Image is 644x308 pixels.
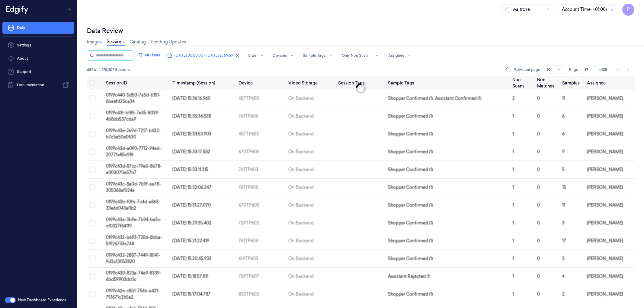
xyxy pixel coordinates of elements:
div: On Backend [288,273,314,280]
button: Toggle Navigation [65,5,74,14]
span: [DATE] 15:17:04.787 [172,291,210,297]
th: Video Storage [286,76,336,90]
th: Sample Tags [386,76,510,90]
a: Sessions [107,39,125,46]
span: 0199c43e-2e9d-7217-b432-b7c5e50e0530 [106,128,161,140]
span: [PERSON_NAME] [587,96,623,101]
div: On Backend [288,95,314,102]
span: [DATE] 15:32:06.247 [172,185,211,190]
span: Shopper Confirmed (1) [388,238,433,244]
span: 1 [512,113,514,119]
span: [DATE] 15:36:16.960 [172,96,210,101]
div: 761TP604 [239,238,284,244]
span: Shopper Confirmed (1) [388,167,433,173]
button: Select row [89,202,95,208]
span: 1 [512,256,514,261]
a: Pending Updates [151,39,186,45]
div: On Backend [288,131,314,137]
span: 4 [562,274,565,279]
button: Select all [89,80,95,86]
span: Shopper Confirmed (1) , [388,95,435,102]
span: 2 [562,291,565,297]
span: [DATE] 15:18:57.811 [172,274,208,279]
span: 0199c43c-8a0d-7b9f-ae78-305368af024a [106,181,161,193]
a: Settings [2,39,74,51]
span: 1 [512,167,514,172]
span: 0199c43a-3b9e-7b94-be3c-cf0327f64119 [106,217,162,229]
span: [DATE] 15:33:17.582 [172,149,210,154]
span: 0 [537,131,540,137]
span: 0 [537,202,540,208]
span: [PERSON_NAME] [587,202,623,208]
div: On Backend [288,113,314,119]
button: P [622,4,634,16]
span: 1 [512,291,514,297]
div: 761TP603 [239,167,284,173]
span: [DATE] 15:35:36.538 [172,113,211,119]
span: 0 [537,149,540,154]
span: 0 [537,167,540,172]
p: Rows per page [514,67,540,72]
span: [DATE] 00:00:00 - [DATE] 23:59:59 [175,53,233,58]
span: 0199c42e-c8b1-754b-a421-751671c2b5a2 [106,288,160,300]
div: On Backend [288,167,314,173]
th: Device [236,76,286,90]
th: Non Scans [510,76,535,90]
span: 3 [562,220,565,226]
a: Catalog [130,39,146,45]
button: Go to previous page [614,65,622,74]
button: Select row [89,149,95,155]
div: On Backend [288,202,314,208]
span: [PERSON_NAME] [587,131,623,137]
button: About [2,52,74,65]
span: Shopper Confirmed (1) [388,149,433,155]
th: Session ID [104,76,170,90]
span: Page [569,67,578,72]
a: Data [2,22,74,34]
div: On Backend [288,149,314,155]
div: Data Review [87,27,634,35]
span: Shopper Confirmed (1) [388,184,433,191]
div: 761TP606 [239,113,284,119]
button: Select row [89,291,95,297]
div: On Backend [288,256,314,262]
span: [DATE] 15:29:35.402 [172,220,211,226]
span: Assistant Rejected (1) [388,273,431,280]
span: 0199c43f-bf85-7e35-8039-4b8bb537cda9 [106,110,160,122]
span: 5 [562,167,565,172]
span: 0199c432-b693-728d-8bba-5f926733a748 [106,235,162,246]
span: 0 [537,113,540,119]
span: 1 [512,202,514,208]
th: Assignee [585,76,634,90]
span: [DATE] 15:31:27.070 [172,202,211,208]
span: 1 [512,131,514,137]
button: Select row [89,220,95,226]
span: 0 [537,256,540,261]
th: Non Matches [535,76,559,90]
button: Select row [89,167,95,173]
span: [DATE] 15:33:11.315 [172,167,208,172]
span: 6 [562,131,565,137]
span: [PERSON_NAME] [587,238,623,243]
button: Select row [89,238,95,244]
span: 0 [537,274,540,279]
span: 2 [512,96,515,101]
button: Select row [89,131,95,137]
span: Shopper Confirmed (1) [388,131,433,137]
a: Documentation [2,79,74,91]
span: [PERSON_NAME] [587,220,623,226]
span: 1 [512,274,514,279]
span: [PERSON_NAME] [587,185,623,190]
th: Session Tags [336,76,386,90]
span: 0 [537,220,540,226]
th: Timestamp (Session) [170,76,236,90]
a: Support [2,66,74,78]
span: 0 [537,291,540,297]
span: 1 [512,238,514,243]
span: Assistant Confirmed (1) [435,95,482,102]
span: [PERSON_NAME] [587,274,623,279]
div: 670TP605 [239,202,284,208]
button: Select row [89,95,95,101]
span: 1 [512,149,514,154]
